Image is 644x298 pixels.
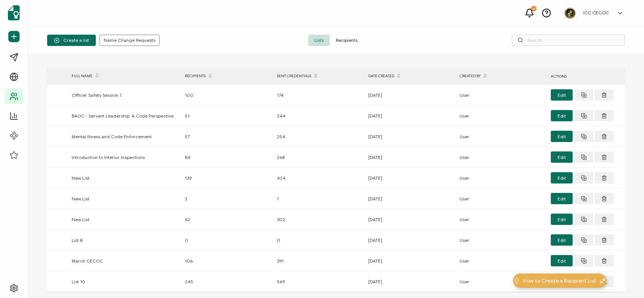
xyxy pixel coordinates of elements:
div: 569 [273,277,364,286]
div: 1 [273,194,364,203]
button: Edit [551,131,573,142]
div: [DATE] [364,277,456,286]
div: 100 [181,91,273,99]
div: 302 [273,215,364,224]
div: 139 [181,174,273,182]
div: User [456,215,547,224]
div: SENT CREDENTIALS [273,70,364,83]
div: 391 [273,257,364,265]
div: [DATE] [364,132,456,141]
span: Recipients [330,35,364,46]
button: Edit [551,151,573,163]
button: Name Change Requests [100,35,160,46]
div: 0 [181,236,273,245]
div: 268 [273,153,364,162]
span: Name Change Requests [104,38,155,43]
input: Search [512,35,625,46]
div: Officer Safety Session 1 [68,91,181,99]
button: Edit [551,234,573,246]
div: 106 [181,257,273,265]
button: Create a list [47,35,96,46]
div: [DATE] [364,153,456,162]
div: DATE CREATED [364,70,456,83]
div: [DATE] [364,112,456,120]
div: 174 [273,91,364,99]
div: 84 [181,153,273,162]
div: [DATE] [364,236,456,245]
div: [DATE] [364,91,456,99]
span: How to Create a Recipient List [523,277,596,285]
div: User [456,236,547,245]
div: User [456,153,547,162]
button: Edit [551,214,573,225]
div: 62 [181,215,273,224]
div: ACTIONS [547,72,622,81]
iframe: Chat Widget [606,262,644,298]
div: [DATE] [364,194,456,203]
span: Create a list [54,38,89,43]
div: 245 [181,277,273,286]
div: New List [68,215,181,224]
button: Edit [551,172,573,183]
div: User [456,174,547,182]
div: New List [68,194,181,203]
div: 51 [181,112,273,120]
div: List 10 [68,277,181,286]
div: User [456,194,547,203]
div: 17 [531,6,536,11]
div: User [456,132,547,141]
div: 244 [273,112,364,120]
button: Edit [551,110,573,121]
div: [DATE] [364,257,456,265]
div: FULL NAME [68,70,181,83]
div: List 8 [68,236,181,245]
button: Edit [551,89,573,101]
div: 57 [181,132,273,141]
div: User [456,91,547,99]
button: Edit [551,193,573,204]
div: [DATE] [364,215,456,224]
img: sertifier-logomark-colored.svg [8,5,20,20]
div: [DATE] [364,174,456,182]
h5: ICC CECOC [583,10,609,15]
button: Edit [551,255,573,266]
img: minimize-icon.svg [600,278,606,284]
div: 2 [181,194,273,203]
span: Lists [308,35,330,46]
div: March CECOC [68,257,181,265]
div: New List [68,174,181,182]
img: 87846ae5-69ed-4ff3-9262-8e377dd013b4.png [564,8,576,19]
div: RECIPIENTS [181,70,273,83]
div: BAOC - Servant Leadership: A Code Perspective [68,112,181,120]
div: User [456,257,547,265]
div: User [456,277,547,286]
div: 254 [273,132,364,141]
div: User [456,112,547,120]
div: Mental Illness and Code Enforcement [68,132,181,141]
div: 424 [273,174,364,182]
div: CREATED BY [456,70,547,83]
div: 0 [273,236,364,245]
div: Introduction to Interior Inspections [68,153,181,162]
